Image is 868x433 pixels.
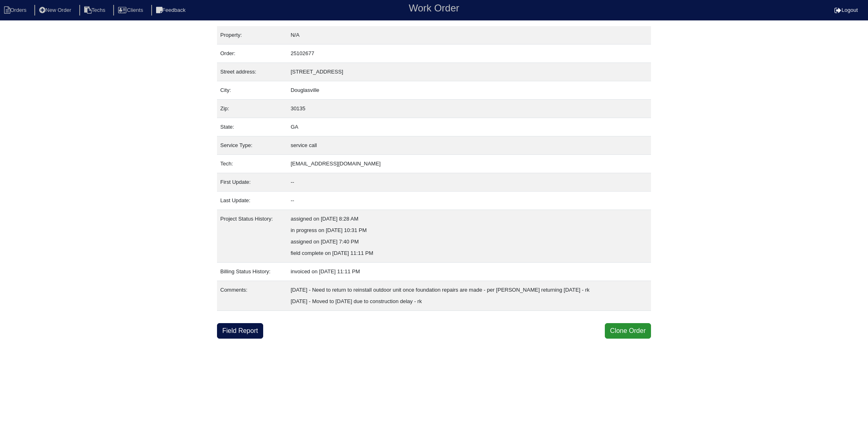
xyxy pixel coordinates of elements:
td: [EMAIL_ADDRESS][DOMAIN_NAME] [287,155,651,173]
li: Clients [113,5,150,16]
a: Field Report [217,323,263,339]
div: assigned on [DATE] 7:40 PM [291,236,648,248]
td: service call [287,136,651,155]
td: GA [287,118,651,136]
td: Project Status History: [217,210,287,263]
td: [DATE] - Need to return to reinstall outdoor unit once foundation repairs are made - per [PERSON_... [287,281,651,311]
a: Clients [113,7,150,13]
td: Service Type: [217,136,287,155]
td: -- [287,173,651,192]
td: City: [217,81,287,100]
a: Techs [79,7,112,13]
td: Last Update: [217,192,287,210]
a: New Order [34,7,78,13]
td: -- [287,192,651,210]
div: invoiced on [DATE] 11:11 PM [291,266,648,277]
td: Douglasville [287,81,651,100]
td: 30135 [287,100,651,118]
td: State: [217,118,287,136]
td: [STREET_ADDRESS] [287,63,651,81]
td: Tech: [217,155,287,173]
div: in progress on [DATE] 10:31 PM [291,225,648,236]
td: Comments: [217,281,287,311]
li: Techs [79,5,112,16]
td: Order: [217,45,287,63]
a: Logout [834,7,858,13]
td: Street address: [217,63,287,81]
td: Billing Status History: [217,263,287,281]
td: N/A [287,26,651,45]
li: Feedback [151,5,192,16]
li: New Order [34,5,78,16]
td: 25102677 [287,45,651,63]
td: Zip: [217,100,287,118]
button: Clone Order [605,323,651,339]
td: First Update: [217,173,287,192]
td: Property: [217,26,287,45]
div: assigned on [DATE] 8:28 AM [291,213,648,225]
div: field complete on [DATE] 11:11 PM [291,248,648,259]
